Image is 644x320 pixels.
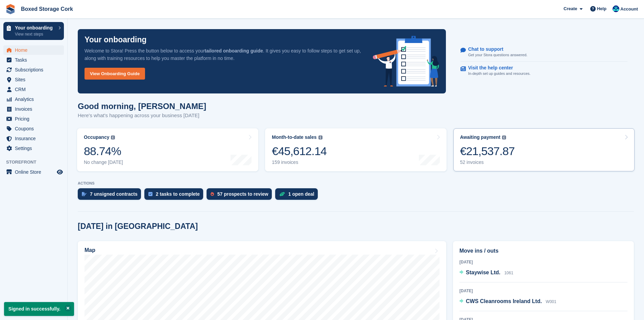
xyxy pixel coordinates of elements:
p: Welcome to Stora! Press the button below to access your . It gives you easy to follow steps to ge... [85,47,362,62]
a: menu [3,65,64,74]
h2: [DATE] in [GEOGRAPHIC_DATA] [78,222,198,231]
span: Home [15,45,55,55]
a: Staywise Ltd. 1061 [459,269,513,277]
img: stora-icon-8386f47178a22dfd0bd8f6a31ec36ba5ce8667c1dd55bd0f319d3a0aa187defe.svg [5,4,16,14]
span: CRM [15,85,55,94]
p: Here's what's happening across your business [DATE] [78,112,206,120]
div: 2 tasks to complete [156,191,200,197]
div: 57 prospects to review [217,191,268,197]
a: menu [3,55,64,65]
a: Visit the help center In-depth set up guides and resources. [460,62,627,80]
div: 88.74% [84,144,123,158]
img: contract_signature_icon-13c848040528278c33f63329250d36e43548de30e8caae1d1a13099fd9432cc5.svg [82,192,87,196]
span: W001 [546,299,556,304]
p: Get your Stora questions answered. [468,52,527,58]
a: Awaiting payment €21,537.87 52 invoices [453,128,635,171]
h2: Move ins / outs [459,247,627,255]
p: In-depth set up guides and resources. [468,71,531,77]
p: Visit the help center [468,65,525,71]
div: [DATE] [459,259,627,265]
div: 52 invoices [460,159,515,165]
span: Analytics [15,94,55,104]
a: Preview store [56,168,64,176]
img: task-75834270c22a3079a89374b754ae025e5fb1db73e45f91037f5363f120a921f8.svg [148,192,152,196]
a: View Onboarding Guide [85,68,145,80]
p: View next steps [15,31,55,37]
span: Settings [15,144,55,153]
a: 57 prospects to review [207,188,275,203]
span: 1061 [504,271,514,275]
p: Chat to support [468,46,522,52]
a: Month-to-date sales €45,612.14 159 invoices [265,128,446,171]
span: Tasks [15,55,55,65]
a: Boxed Storage Cork [18,3,76,15]
a: menu [3,114,64,124]
a: Occupancy 88.74% No change [DATE] [77,128,258,171]
span: Invoices [15,104,55,114]
h2: Map [85,247,95,253]
a: Your onboarding View next steps [3,22,64,40]
a: menu [3,104,64,114]
img: icon-info-grey-7440780725fd019a000dd9b08b2336e03edf1995a4989e88bcd33f0948082b44.svg [111,135,115,140]
img: onboarding-info-6c161a55d2c0e0a8cae90662b2fe09162a5109e8cc188191df67fb4f79e88e88.svg [373,36,439,87]
img: Vincent [613,5,619,12]
p: Your onboarding [15,25,55,30]
div: Occupancy [84,134,109,140]
span: Create [564,5,577,12]
span: Online Store [15,167,55,177]
a: Chat to support Get your Stora questions answered. [460,43,627,62]
span: Storefront [6,159,67,166]
div: [DATE] [459,288,627,294]
a: menu [3,75,64,84]
img: deal-1b604bf984904fb50ccaf53a9ad4b4a5d6e5aea283cecdc64d6e3604feb123c2.svg [279,192,285,196]
div: 7 unsigned contracts [90,191,138,197]
div: 1 open deal [288,191,314,197]
div: Awaiting payment [460,134,501,140]
span: Sites [15,75,55,84]
span: CWS Cleanrooms Ireland Ltd. [466,298,542,304]
span: Subscriptions [15,65,55,74]
span: Pricing [15,114,55,124]
img: prospect-51fa495bee0391a8d652442698ab0144808aea92771e9ea1ae160a38d050c398.svg [211,192,214,196]
a: menu [3,144,64,153]
span: Coupons [15,124,55,133]
p: Signed in successfully. [4,302,74,316]
span: Help [597,5,606,12]
a: 1 open deal [275,188,321,203]
strong: tailored onboarding guide [205,48,263,54]
a: menu [3,45,64,55]
div: €45,612.14 [272,144,327,158]
span: Staywise Ltd. [466,270,500,275]
div: €21,537.87 [460,144,515,158]
a: menu [3,124,64,133]
p: Your onboarding [85,36,147,44]
a: menu [3,94,64,104]
img: icon-info-grey-7440780725fd019a000dd9b08b2336e03edf1995a4989e88bcd33f0948082b44.svg [502,135,506,140]
span: Insurance [15,134,55,143]
a: 7 unsigned contracts [78,188,144,203]
a: menu [3,85,64,94]
p: ACTIONS [78,181,634,186]
div: No change [DATE] [84,159,123,165]
a: 2 tasks to complete [144,188,207,203]
a: menu [3,134,64,143]
a: CWS Cleanrooms Ireland Ltd. W001 [459,297,556,306]
div: 159 invoices [272,159,327,165]
a: menu [3,167,64,177]
span: Account [620,6,638,13]
img: icon-info-grey-7440780725fd019a000dd9b08b2336e03edf1995a4989e88bcd33f0948082b44.svg [318,135,323,140]
div: Month-to-date sales [272,134,316,140]
h1: Good morning, [PERSON_NAME] [78,102,206,111]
